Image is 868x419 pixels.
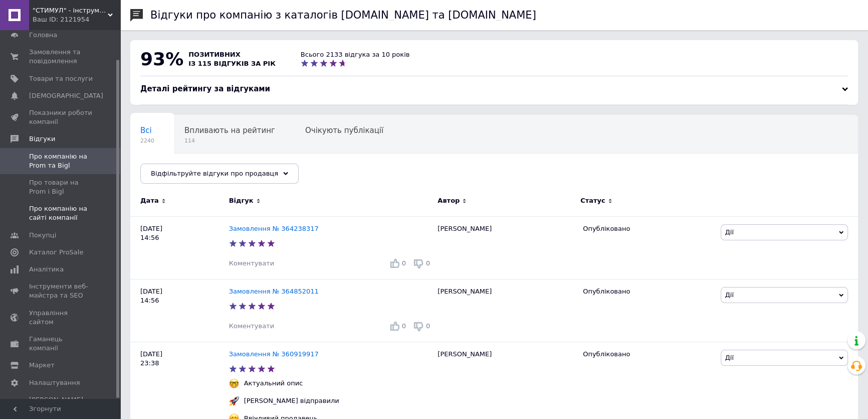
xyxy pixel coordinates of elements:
span: Опубліковані без комен... [140,164,242,173]
span: Відфільтруйте відгуки про продавця [151,170,278,177]
span: Про товари на Prom і Bigl [29,178,93,196]
span: Дії [725,291,734,299]
div: [DATE] 14:56 [130,279,229,342]
span: 0 [426,322,430,330]
span: Про компанію на сайті компанії [29,204,93,222]
h1: Відгуки про компанію з каталогів [DOMAIN_NAME] та [DOMAIN_NAME] [150,9,536,21]
div: Опубліковано [583,287,713,296]
span: Автор [438,196,460,205]
a: Замовлення № 360919917 [229,350,319,358]
span: із 115 відгуків за рік [188,60,276,67]
div: Деталі рейтингу за відгуками [140,84,848,94]
span: Товари та послуги [29,74,93,83]
div: Коментувати [229,259,274,268]
span: Маркет [29,361,55,370]
span: Коментувати [229,322,274,330]
span: Дата [140,196,159,205]
span: Налаштування [29,378,80,387]
img: :rocket: [229,396,239,406]
div: Опубліковані без коментаря [130,154,262,192]
span: 2240 [140,137,154,145]
span: Коментувати [229,259,274,267]
div: [PERSON_NAME] [432,216,578,279]
a: Замовлення № 364852011 [229,288,319,295]
div: Коментувати [229,322,274,331]
span: Статус [580,196,605,205]
span: Очікують публікації [305,126,383,135]
span: Всі [140,126,152,135]
div: Опубліковано [583,224,713,233]
div: [PERSON_NAME] відправили [242,396,342,405]
a: Замовлення № 364238317 [229,225,319,232]
span: Покупці [29,231,56,240]
span: Інструменти веб-майстра та SEO [29,282,93,300]
span: Аналітика [29,265,64,274]
span: Дії [725,228,734,236]
span: Показники роботи компанії [29,108,93,126]
div: Опубліковано [583,350,713,359]
span: Гаманець компанії [29,335,93,353]
div: Актуальний опис [242,379,306,388]
span: 93% [140,49,183,69]
span: 0 [426,259,430,267]
span: 0 [402,259,406,267]
div: Всього 2133 відгука за 10 років [301,50,410,59]
span: 0 [402,322,406,330]
div: [DATE] 14:56 [130,216,229,279]
span: Головна [29,31,57,40]
span: [DEMOGRAPHIC_DATA] [29,91,103,100]
span: 114 [184,137,275,145]
span: Управління сайтом [29,309,93,327]
span: "СТИМУЛ" - інструменти для дому та роботи. [33,6,108,15]
div: Ваш ID: 2121954 [33,15,120,24]
span: Про компанію на Prom та Bigl [29,152,93,170]
span: Дії [725,354,734,361]
span: Каталог ProSale [29,248,83,257]
div: [PERSON_NAME] [432,279,578,342]
span: Замовлення та повідомлення [29,48,93,66]
span: Відгук [229,196,254,205]
span: Впливають на рейтинг [184,126,275,135]
span: Деталі рейтингу за відгуками [140,84,270,93]
span: позитивних [188,51,241,58]
img: :nerd_face: [229,378,239,388]
span: Відгуки [29,134,55,144]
